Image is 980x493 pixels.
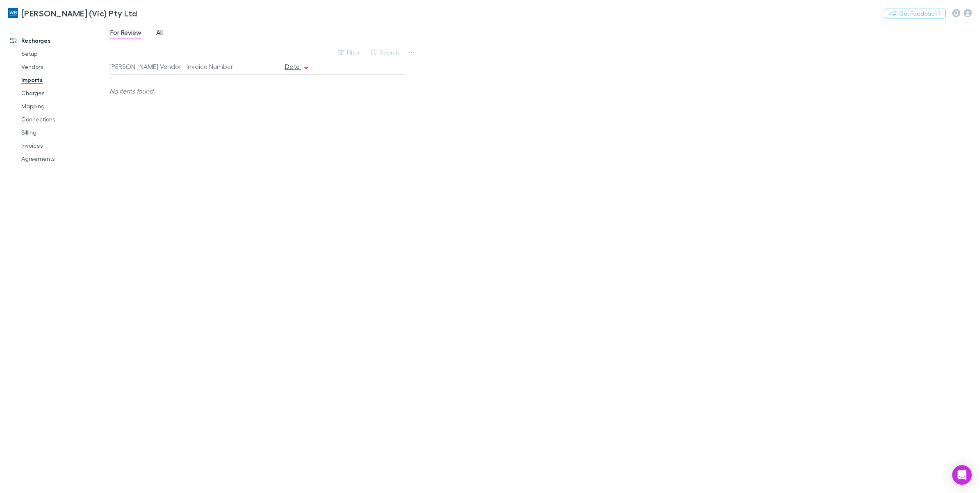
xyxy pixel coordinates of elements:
a: Invoices [13,139,116,152]
div: Open Intercom Messenger [952,465,972,485]
a: Agreements [13,152,116,165]
button: Date [285,58,310,75]
button: [PERSON_NAME] Vendor [109,58,191,75]
a: Mapping [13,100,116,113]
a: Charges [13,87,116,100]
a: [PERSON_NAME] (Vic) Pty Ltd [3,3,142,23]
div: No items found [109,75,398,107]
a: Billing [13,126,116,139]
span: All [156,28,163,39]
h3: [PERSON_NAME] (Vic) Pty Ltd [21,8,137,18]
a: Imports [13,73,116,87]
a: Recharges [2,34,116,47]
button: Invoice Number [187,58,243,75]
button: Got Feedback? [885,9,946,18]
a: Connections [13,113,116,126]
span: For Review [110,28,141,39]
button: Search [367,48,404,57]
img: William Buck (Vic) Pty Ltd's Logo [8,8,18,18]
a: Vendors [13,60,116,73]
a: Setup [13,47,116,60]
button: Filter [334,48,365,57]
